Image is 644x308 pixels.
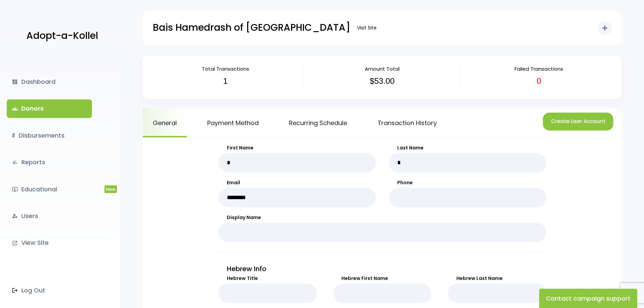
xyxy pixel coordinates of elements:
a: manage_accountsUsers [7,207,92,225]
span: New [104,185,117,193]
a: bar_chartReports [7,153,92,171]
span: Total Transactions [202,65,249,72]
a: groupsDonors [7,99,92,118]
h3: $53.00 [309,76,455,86]
a: ondemand_videoEducationalNew [7,180,92,198]
a: launchView Site [7,234,92,252]
i: dashboard [12,79,18,85]
label: Hebrew Last Name [448,275,546,282]
i: bar_chart [12,159,18,165]
a: dashboardDashboard [7,73,92,91]
p: Bais Hamedrash of [GEOGRAPHIC_DATA] [153,19,350,36]
label: Hebrew Title [218,275,317,282]
label: Display Name [218,214,546,221]
label: Last Name [389,144,546,151]
button: add [598,21,612,35]
i: launch [12,240,18,246]
i: ondemand_video [12,186,18,192]
a: Log Out [7,281,92,300]
i: manage_accounts [12,213,18,219]
p: Hebrew Info [218,263,546,275]
a: Visit Site [354,21,380,34]
a: General [143,109,187,137]
label: Hebrew First Name [333,275,431,282]
label: First Name [218,144,376,151]
p: Adopt-a-Kollel [26,27,98,44]
label: Email [218,179,376,186]
a: Adopt-a-Kollel [23,20,98,52]
i: $ [12,131,15,141]
a: Recurring Schedule [279,109,357,137]
button: Contact campaign support [539,289,637,308]
a: $Disbursements [7,126,92,145]
button: Create User Account [543,113,613,131]
h3: 0 [466,76,612,86]
a: Transaction History [367,109,447,137]
label: Phone [389,179,546,186]
span: Amount Total [365,65,400,72]
span: Failed Transactions [515,65,563,72]
i: add [601,24,609,32]
span: groups [12,106,18,112]
a: Payment Method [197,109,269,137]
h3: 1 [152,76,299,86]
